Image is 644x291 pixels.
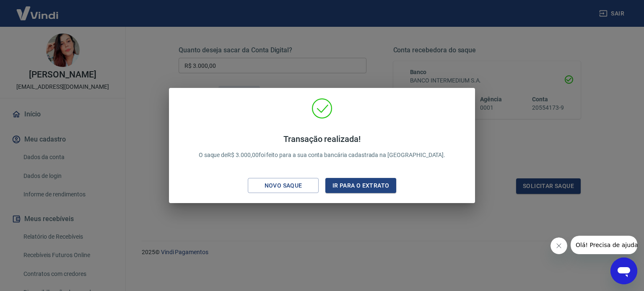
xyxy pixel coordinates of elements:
[551,237,567,254] iframe: Fechar mensagem
[199,134,446,160] p: O saque de R$ 3.000,00 foi feito para a sua conta bancária cadastrada na [GEOGRAPHIC_DATA].
[610,258,637,284] iframe: Botão para abrir a janela de mensagens
[254,180,312,191] div: Novo saque
[5,6,70,13] span: Olá! Precisa de ajuda?
[325,178,396,193] button: Ir para o extrato
[571,236,637,254] iframe: Mensagem da empresa
[248,178,319,193] button: Novo saque
[199,134,446,144] h4: Transação realizada!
